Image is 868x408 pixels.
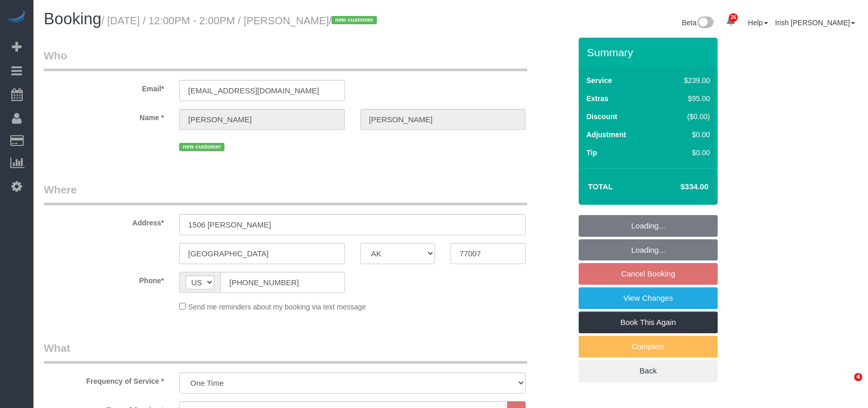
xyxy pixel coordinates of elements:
[36,80,171,94] label: Email*
[721,10,741,33] a: 26
[44,340,527,364] legend: What
[662,111,710,122] div: ($0.00)
[579,360,718,382] a: Back
[179,143,224,151] span: new customer
[650,183,708,191] h4: $334.00
[44,10,101,28] span: Booking
[6,10,27,25] img: Automaid Logo
[36,109,171,123] label: Name *
[188,303,366,311] span: Send me reminders about my booking via text message
[579,312,718,333] a: Book This Again
[586,129,626,140] label: Adjustment
[332,16,376,24] span: new customer
[179,243,344,264] input: City*
[179,109,344,130] input: First Name*
[854,373,862,381] span: 4
[586,93,609,104] label: Extras
[586,111,617,122] label: Discount
[588,182,613,191] strong: Total
[697,17,714,30] img: New interface
[748,19,768,27] a: Help
[36,272,171,286] label: Phone*
[586,75,612,86] label: Service
[329,15,380,26] span: /
[36,214,171,228] label: Address*
[682,19,714,27] a: Beta
[36,372,171,386] label: Frequency of Service *
[833,373,858,398] iframe: Intercom live chat
[179,80,344,101] input: Email*
[729,13,738,22] span: 26
[662,75,710,86] div: $239.00
[360,109,526,130] input: Last Name*
[44,48,527,71] legend: Who
[587,46,713,58] h3: Summary
[662,148,710,158] div: $0.00
[662,93,710,104] div: $95.00
[579,287,718,309] a: View Changes
[220,272,344,293] input: Phone*
[662,129,710,140] div: $0.00
[44,182,527,205] legend: Where
[586,148,597,158] label: Tip
[450,243,526,264] input: Zip Code*
[775,19,855,27] a: Irish [PERSON_NAME]
[101,15,380,26] small: / [DATE] / 12:00PM - 2:00PM / [PERSON_NAME]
